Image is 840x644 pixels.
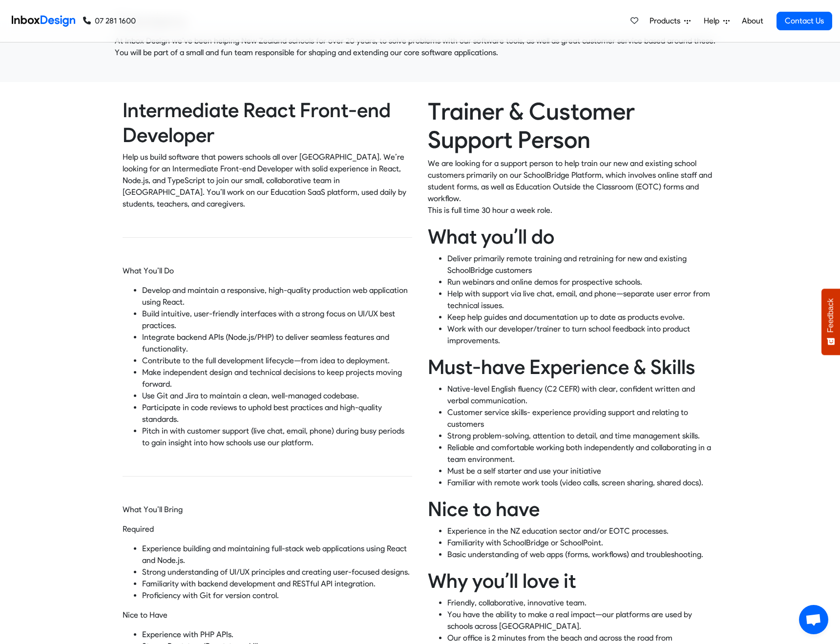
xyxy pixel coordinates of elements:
p: Native-level English fluency (C2 CEFR) with clear, confident written and verbal communication. [447,383,717,407]
h2: Intermediate React Front-end Developer [123,98,412,147]
p: Pitch in with customer support (live chat, email, phone) during busy periods to gain insight into... [142,425,412,449]
p: Familiarity with backend development and RESTful API integration. [142,578,412,590]
p: At Inbox Design we’ve been helping New Zealand schools for over 20 years, to solve problems with ... [115,35,725,59]
h2: Nice to have [428,497,717,521]
p: Must be a self starter and use your initiative [447,465,717,477]
p: Strong problem-solving, attention to detail, and time management skills. [447,430,717,442]
p: Run webinars and online demos for prospective schools. [447,276,717,288]
a: Contact Us [777,12,832,30]
p: Strong understanding of UI/UX principles and creating user-focused designs. [142,566,412,578]
a: 07 281 1600 [83,15,136,27]
p: Work with our developer/trainer to turn school feedback into product improvements. [447,323,717,347]
h1: Trainer & Customer Support Person [428,98,717,154]
p: Keep help guides and documentation up to date as products evolve. [447,312,717,323]
p: Contribute to the full development lifecycle—from idea to deployment. [142,355,412,367]
p: Friendly, collaborative, innovative team. [447,597,717,609]
p: Basic understanding of web apps (forms, workflows) and troubleshooting. [447,549,717,561]
p: Make independent design and technical decisions to keep projects moving forward. [142,367,412,390]
p: Reliable and comfortable working both independently and collaborating in a team environment. [447,442,717,465]
p: Deliver primarily remote training and retraining for new and existing SchoolBridge customers [447,253,717,276]
span: Help [704,15,723,27]
p: What You’ll Do [123,265,412,277]
p: Help with support via live chat, email, and phone—separate user error from technical issues. [447,288,717,312]
p: Proficiency with Git for version control. [142,590,412,602]
p: Develop and maintain a responsive, high-quality production web application using React. [142,285,412,308]
p: What You’ll Bring [123,504,412,516]
p: Required [123,523,412,535]
p: Participate in code reviews to uphold best practices and high-quality standards. [142,402,412,425]
p: Customer service skills- experience providing support and relating to customers [447,407,717,430]
span: Feedback [826,298,835,332]
h2: Must-have Experience & Skills [428,354,717,379]
h2: Why you’ll love it [428,568,717,593]
h2: What you’ll do [428,224,717,249]
p: We are looking for a support person to help train our new and existing school customers primarily... [428,158,717,216]
a: Open chat [799,605,828,634]
p: Familiarity with SchoolBridge or SchoolPoint. [447,537,717,549]
button: Feedback - Show survey [821,289,840,355]
span: Products [650,15,684,27]
p: You have the ability to make a real impact—our platforms are used by schools across [GEOGRAPHIC_D... [447,609,717,632]
p: Help us build software that powers schools all over [GEOGRAPHIC_DATA]. We’re looking for an Inter... [123,151,412,210]
a: About [739,11,766,31]
a: Help [700,11,734,31]
a: Products [646,11,694,31]
p: Familiar with remote work tools (video calls, screen sharing, shared docs). [447,477,717,489]
p: Build intuitive, user-friendly interfaces with a strong focus on UI/UX best practices. [142,308,412,332]
p: Nice to Have [123,609,412,621]
p: Experience building and maintaining full-stack web applications using React and Node.js. [142,543,412,566]
p: Experience with PHP APIs. [142,629,412,641]
p: Use Git and Jira to maintain a clean, well-managed codebase. [142,390,412,402]
p: Experience in the NZ education sector and/or EOTC processes. [447,525,717,537]
p: Integrate backend APIs (Node.js/PHP) to deliver seamless features and functionality. [142,332,412,355]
